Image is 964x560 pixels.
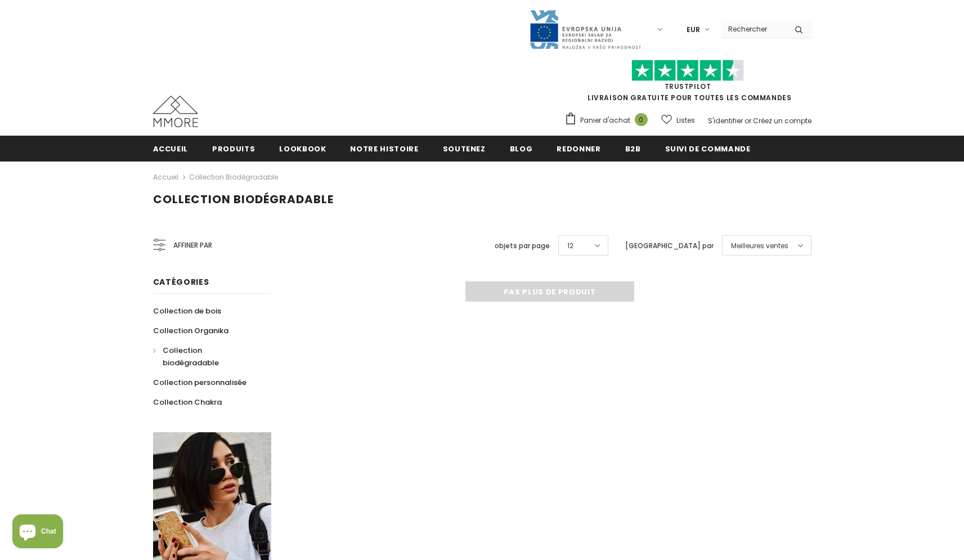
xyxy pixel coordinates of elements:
span: 12 [567,240,573,252]
span: Affiner par [173,239,212,252]
a: Collection Chakra [153,392,222,412]
a: Suivi de commande [665,136,751,161]
span: soutenez [443,144,486,154]
a: Produits [212,136,255,161]
a: B2B [625,136,641,161]
a: Notre histoire [350,136,418,161]
span: Collection biodégradable [163,345,219,368]
span: Notre histoire [350,144,418,154]
a: Créez un compte [753,116,811,126]
span: EUR [687,24,700,35]
span: Meilleures ventes [731,240,788,252]
a: Panier d'achat 0 [564,112,653,129]
a: Javni Razpis [529,24,642,34]
img: Faites confiance aux étoiles pilotes [631,60,744,82]
a: Listes [661,110,695,130]
span: 0 [635,113,648,126]
img: Javni Razpis [529,9,642,50]
span: or [745,116,751,126]
a: TrustPilot [665,82,711,91]
a: Lookbook [279,136,326,161]
a: Accueil [153,136,189,161]
a: Collection de bois [153,301,221,321]
a: Collection personnalisée [153,373,246,392]
a: soutenez [443,136,486,161]
a: Collection Organika [153,321,228,341]
input: Search Site [721,21,786,37]
span: Collection personnalisée [153,377,246,388]
a: Collection biodégradable [153,341,259,373]
span: B2B [625,144,641,154]
span: Catégories [153,276,209,288]
a: Accueil [153,171,178,184]
span: Collection Organika [153,325,228,336]
span: LIVRAISON GRATUITE POUR TOUTES LES COMMANDES [564,65,811,102]
span: Redonner [557,144,600,154]
span: Listes [676,115,695,126]
a: S'identifier [708,116,743,126]
span: Suivi de commande [665,144,751,154]
span: Lookbook [279,144,326,154]
a: Collection biodégradable [189,172,278,182]
inbox-online-store-chat: Shopify online store chat [9,514,66,551]
span: Accueil [153,144,189,154]
span: Blog [510,144,533,154]
span: Collection Chakra [153,397,222,407]
a: Blog [510,136,533,161]
span: Produits [212,144,255,154]
span: Collection de bois [153,306,221,316]
span: Collection biodégradable [153,191,334,207]
label: objets par page [495,240,550,252]
label: [GEOGRAPHIC_DATA] par [625,240,714,252]
span: Panier d'achat [580,115,630,126]
img: Cas MMORE [153,96,198,127]
a: Redonner [557,136,600,161]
